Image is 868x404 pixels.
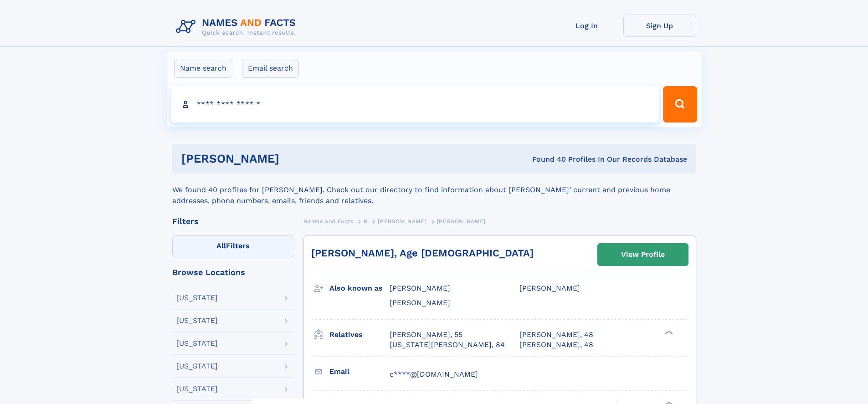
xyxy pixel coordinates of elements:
[623,15,696,37] a: Sign Up
[176,294,218,302] div: [US_STATE]
[329,364,390,379] h3: Email
[390,284,450,292] span: [PERSON_NAME]
[406,154,687,164] div: Found 40 Profiles In Our Records Database
[519,284,580,292] span: [PERSON_NAME]
[519,330,593,340] a: [PERSON_NAME], 48
[364,218,368,225] span: R
[437,218,486,225] span: [PERSON_NAME]
[550,15,623,37] a: Log In
[390,330,462,340] a: [PERSON_NAME], 55
[621,244,665,265] div: View Profile
[176,340,218,347] div: [US_STATE]
[329,281,390,296] h3: Also known as
[519,340,593,350] a: [PERSON_NAME], 48
[181,153,406,164] h1: [PERSON_NAME]
[172,15,303,39] img: Logo Names and Facts
[216,241,226,250] span: All
[172,174,696,206] div: We found 40 profiles for [PERSON_NAME]. Check out our directory to find information about [PERSON...
[378,215,426,227] a: [PERSON_NAME]
[378,218,426,225] span: [PERSON_NAME]
[663,86,697,123] button: Search Button
[598,244,688,266] a: View Profile
[663,329,673,335] div: ❯
[390,298,450,307] span: [PERSON_NAME]
[172,217,294,225] div: Filters
[329,327,390,343] h3: Relatives
[176,385,218,393] div: [US_STATE]
[303,215,354,227] a: Names and Facts
[390,340,505,350] a: [US_STATE][PERSON_NAME], 84
[172,235,294,257] label: Filters
[176,317,218,324] div: [US_STATE]
[171,86,659,123] input: search input
[174,59,232,78] label: Name search
[364,215,368,227] a: R
[311,247,534,259] a: [PERSON_NAME], Age [DEMOGRAPHIC_DATA]
[172,268,294,276] div: Browse Locations
[242,59,299,78] label: Email search
[176,363,218,370] div: [US_STATE]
